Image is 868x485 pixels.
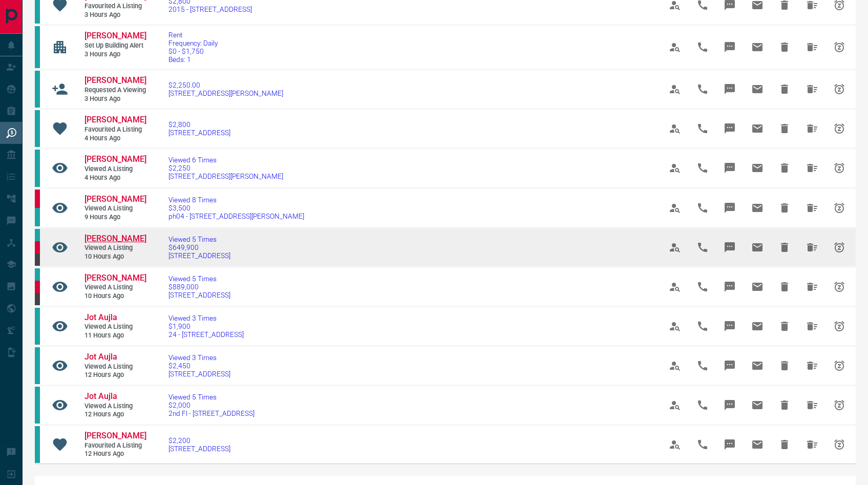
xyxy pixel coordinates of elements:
a: $2,800[STREET_ADDRESS] [168,120,230,137]
span: Snooze [827,393,852,417]
a: Viewed 5 Times$889,000[STREET_ADDRESS] [168,275,230,299]
span: Hide [772,393,797,417]
span: View Profile [663,116,687,141]
span: Call [690,35,715,59]
span: View Profile [663,393,687,417]
span: Hide All from Jot Aujla [800,314,824,339]
span: [STREET_ADDRESS][PERSON_NAME] [168,172,283,180]
span: $889,000 [168,283,230,291]
a: Viewed 5 Times$2,0002nd Fl - [STREET_ADDRESS] [168,393,255,417]
div: condos.ca [35,268,40,281]
span: 12 hours ago [84,450,146,458]
span: Snooze [827,235,852,260]
span: 12 hours ago [84,410,146,419]
span: [PERSON_NAME] [84,234,146,243]
a: [PERSON_NAME] [84,194,146,205]
span: 3 hours ago [84,95,146,103]
a: [PERSON_NAME] [84,75,146,86]
span: 9 hours ago [84,213,146,222]
span: [PERSON_NAME] [84,115,146,124]
span: Viewed a Listing [84,244,146,252]
div: condos.ca [35,208,40,226]
span: 24 - [STREET_ADDRESS] [168,330,244,339]
span: Snooze [827,275,852,299]
a: Viewed 5 Times$649,900[STREET_ADDRESS] [168,235,230,260]
span: [PERSON_NAME] [84,75,146,85]
span: Viewed a Listing [84,204,146,213]
span: $2,000 [168,401,255,409]
div: condos.ca [35,26,40,68]
span: Hide [772,35,797,59]
span: Call [690,393,715,417]
span: ph04 - [STREET_ADDRESS][PERSON_NAME] [168,212,304,220]
span: Message [717,196,742,220]
span: 2015 - [STREET_ADDRESS] [168,5,252,13]
div: property.ca [35,281,40,293]
span: $3,500 [168,204,304,212]
span: View Profile [663,77,687,101]
div: condos.ca [35,110,40,147]
span: Call [690,156,715,180]
span: Call [690,314,715,339]
span: $1,900 [168,322,244,330]
span: Hide All from Isadora Cabrini [800,116,824,141]
span: Email [745,275,770,299]
span: Email [745,314,770,339]
span: [PERSON_NAME] [84,31,146,40]
span: [STREET_ADDRESS] [168,445,230,453]
a: Viewed 8 Times$3,500ph04 - [STREET_ADDRESS][PERSON_NAME] [168,196,304,220]
span: Requested a Viewing [84,86,146,95]
span: Viewed 5 Times [168,393,255,401]
span: Message [717,275,742,299]
span: View Profile [663,314,687,339]
span: 4 hours ago [84,134,146,143]
span: Hide [772,156,797,180]
span: $0 - $1,750 [168,47,218,55]
span: Message [717,314,742,339]
span: Viewed 3 Times [168,353,230,362]
span: Viewed a Listing [84,165,146,174]
a: Jot Aujla [84,352,146,363]
span: 12 hours ago [84,371,146,379]
span: Snooze [827,353,852,378]
span: Viewed 5 Times [168,235,230,243]
span: Call [690,235,715,260]
a: [PERSON_NAME] [84,115,146,125]
span: Email [745,35,770,59]
span: Message [717,353,742,378]
div: condos.ca [35,229,40,241]
span: Hide [772,196,797,220]
span: Favourited a Listing [84,441,146,450]
span: Email [745,393,770,417]
span: 10 hours ago [84,252,146,261]
span: Hide All from Jot Aujla [800,393,824,417]
span: Jot Aujla [84,312,117,322]
span: Message [717,77,742,101]
span: [STREET_ADDRESS] [168,370,230,378]
span: Viewed 8 Times [168,196,304,204]
span: $2,450 [168,362,230,370]
span: Hide All from Amalie Romero [800,77,824,101]
span: $2,200 [168,436,230,445]
span: $2,800 [168,120,230,129]
span: [PERSON_NAME] [84,431,146,440]
span: [PERSON_NAME] [84,154,146,164]
div: condos.ca [35,387,40,424]
span: Viewed a Listing [84,402,146,411]
span: View Profile [663,156,687,180]
a: Viewed 3 Times$1,90024 - [STREET_ADDRESS] [168,314,244,339]
span: 2nd Fl - [STREET_ADDRESS] [168,409,255,417]
span: Hide All from Amalie Romero [800,432,824,457]
span: 4 hours ago [84,174,146,182]
span: Viewed a Listing [84,283,146,292]
span: Email [745,353,770,378]
a: $2,200[STREET_ADDRESS] [168,436,230,453]
span: [STREET_ADDRESS] [168,251,230,260]
span: Viewed a Listing [84,363,146,371]
span: Hide [772,77,797,101]
span: Email [745,116,770,141]
span: Hide [772,353,797,378]
span: Snooze [827,116,852,141]
span: Viewed 6 Times [168,156,283,164]
span: Message [717,156,742,180]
